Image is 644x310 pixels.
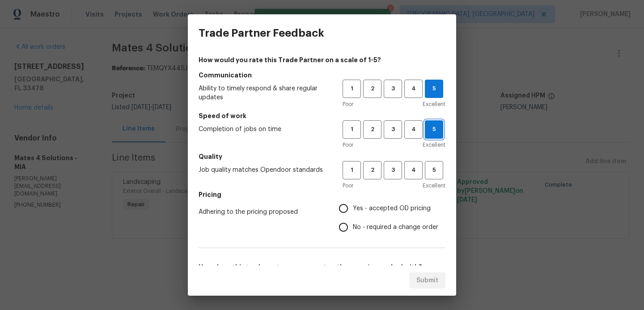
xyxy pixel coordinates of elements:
span: 1 [343,165,360,175]
button: 1 [343,120,361,139]
span: Excellent [423,100,445,109]
span: 2 [364,124,381,135]
button: 5 [425,120,443,139]
span: No - required a change order [353,223,438,232]
span: 3 [385,165,401,175]
span: 3 [385,84,401,94]
span: 3 [385,124,401,135]
button: 3 [384,161,402,179]
span: Yes - accepted OD pricing [353,204,431,213]
h5: Pricing [199,190,445,199]
button: 5 [425,80,443,98]
button: 1 [343,161,361,179]
span: Adhering to the pricing proposed [199,208,325,217]
h5: Quality [199,152,445,161]
span: 5 [425,84,443,94]
button: 3 [384,120,402,139]
button: 4 [404,161,423,179]
h5: Communication [199,71,445,80]
span: 5 [425,124,443,135]
button: 2 [363,120,381,139]
button: 2 [363,161,381,179]
span: Ability to timely respond & share regular updates [199,84,328,102]
h3: Trade Partner Feedback [199,27,324,39]
span: 4 [405,165,422,175]
h4: How would you rate this Trade Partner on a scale of 1-5? [199,55,445,64]
div: Pricing [339,199,445,237]
button: 3 [384,80,402,98]
span: Poor [343,181,353,190]
span: 4 [405,124,422,135]
span: Poor [343,100,353,109]
span: 2 [364,165,381,175]
span: Excellent [423,140,445,149]
button: 4 [404,80,423,98]
button: 4 [404,120,423,139]
span: Poor [343,140,353,149]
h5: Speed of work [199,111,445,120]
button: 2 [363,80,381,98]
h5: How does this trade partner compare to others you’ve worked with? [199,263,445,272]
span: 2 [364,84,381,94]
span: 1 [343,124,360,135]
span: 4 [405,84,422,94]
span: 1 [343,84,360,94]
span: Completion of jobs on time [199,125,328,134]
span: Excellent [423,181,445,190]
button: 1 [343,80,361,98]
span: Job quality matches Opendoor standards [199,166,328,174]
button: 5 [425,161,443,179]
span: 5 [426,165,442,175]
